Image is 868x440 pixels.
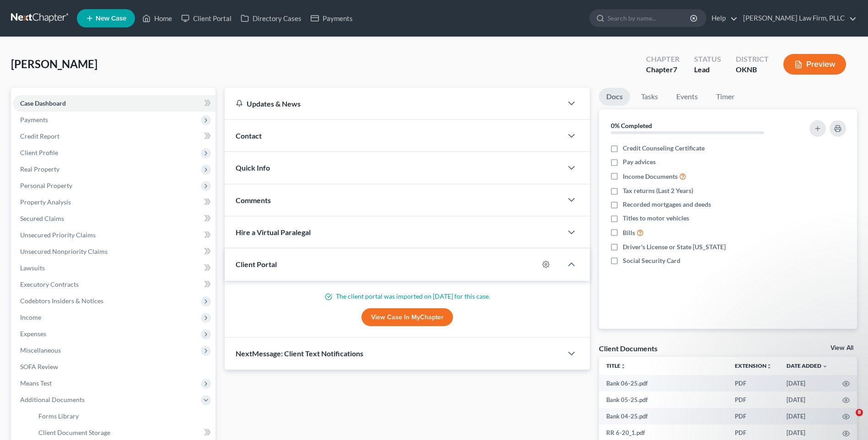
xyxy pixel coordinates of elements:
span: Client Document Storage [38,429,110,436]
div: Lead [694,64,721,75]
span: Social Security Card [623,256,680,265]
div: District [736,54,769,64]
i: unfold_more [620,364,626,369]
span: Client Profile [20,149,58,156]
a: Help [707,10,738,27]
input: Search by name... [608,10,691,27]
a: Payments [306,10,357,27]
span: Titles to motor vehicles [623,214,689,223]
a: [PERSON_NAME] Law Firm, PLLC [739,10,857,27]
span: Additional Documents [20,396,85,403]
span: Miscellaneous [20,346,61,354]
td: Bank 05-25.pdf [599,392,728,408]
span: Executory Contracts [20,280,79,288]
iframe: Intercom live chat [837,409,859,431]
a: View Case in MyChapter [361,308,453,327]
span: Property Analysis [20,198,71,206]
div: Status [694,54,721,64]
span: Payments [20,116,48,123]
a: Directory Cases [236,10,306,27]
a: Property Analysis [13,194,216,210]
span: Unsecured Nonpriority Claims [20,247,108,255]
a: Credit Report [13,128,216,145]
strong: 0% Completed [611,122,652,129]
a: Secured Claims [13,210,216,227]
div: Client Documents [599,343,658,353]
span: [PERSON_NAME] [11,57,97,70]
span: Credit Counseling Certificate [623,144,705,153]
span: Income [20,313,41,321]
span: Income Documents [623,172,678,181]
a: Events [669,88,705,106]
p: The client portal was imported on [DATE] for this case. [236,292,579,301]
a: Lawsuits [13,260,216,276]
div: Chapter [646,54,679,64]
span: Case Dashboard [20,99,66,107]
a: Unsecured Nonpriority Claims [13,243,216,260]
a: Forms Library [31,408,216,424]
td: Bank 06-25.pdf [599,375,728,392]
span: Quick Info [236,163,270,172]
a: Unsecured Priority Claims [13,227,216,243]
span: Pay advices [623,157,656,166]
td: [DATE] [779,408,835,424]
span: Contact [236,131,262,140]
span: Lawsuits [20,264,45,272]
div: Chapter [646,64,679,75]
a: SOFA Review [13,359,216,375]
a: Executory Contracts [13,276,216,293]
span: Secured Claims [20,215,64,222]
span: Real Property [20,165,59,173]
a: Client Portal [177,10,236,27]
span: Hire a Virtual Paralegal [236,228,311,236]
span: Means Test [20,379,52,387]
td: PDF [728,408,779,424]
a: View All [830,345,853,351]
span: SOFA Review [20,363,58,370]
span: New Case [96,15,126,22]
span: Credit Report [20,132,59,140]
a: Home [138,10,177,27]
a: Titleunfold_more [606,362,626,369]
span: Forms Library [38,412,79,420]
div: Updates & News [236,99,551,108]
span: Bills [623,228,635,237]
span: Codebtors Insiders & Notices [20,297,103,305]
span: Personal Property [20,182,72,189]
span: NextMessage: Client Text Notifications [236,349,363,358]
span: Comments [236,196,271,204]
a: Tasks [634,88,665,106]
span: 7 [673,65,677,74]
span: Driver's License or State [US_STATE] [623,242,726,252]
td: Bank 04-25.pdf [599,408,728,424]
span: Unsecured Priority Claims [20,231,96,239]
a: Case Dashboard [13,95,216,112]
div: OKNB [736,64,769,75]
span: 8 [856,409,863,416]
button: Preview [783,54,846,75]
span: Client Portal [236,260,277,268]
span: Expenses [20,330,46,338]
a: Timer [709,88,742,106]
a: Docs [599,88,630,106]
span: Tax returns (Last 2 Years) [623,186,693,195]
span: Recorded mortgages and deeds [623,200,711,209]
